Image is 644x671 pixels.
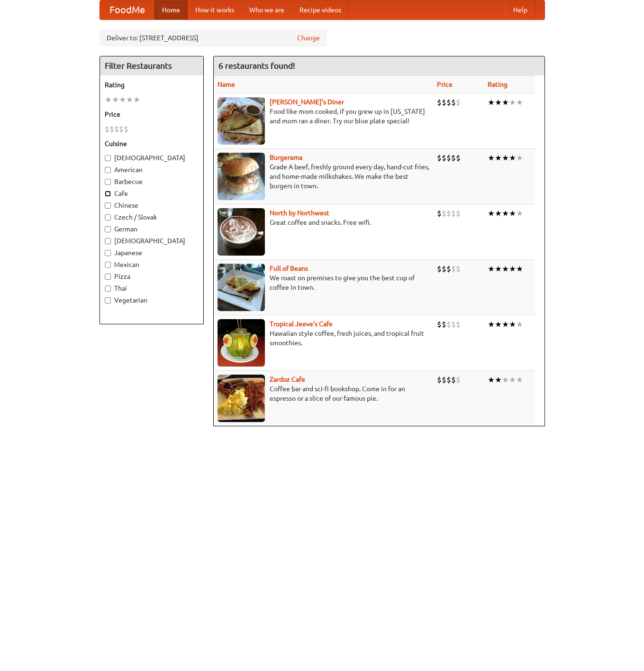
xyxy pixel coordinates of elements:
[509,375,516,385] li: ★
[218,97,265,145] img: sallys.jpg
[446,319,451,330] li: $
[516,264,523,274] li: ★
[105,202,111,209] input: Chinese
[437,264,442,274] li: $
[516,97,523,108] li: ★
[509,153,516,163] li: ★
[437,153,442,163] li: $
[270,376,305,383] b: Zardoz Cafe
[218,273,429,292] p: We roast on premises to give you the best cup of coffee in town.
[488,97,495,108] li: ★
[105,238,111,244] input: [DEMOGRAPHIC_DATA]
[442,264,446,274] li: $
[292,0,349,19] a: Recipe videos
[502,319,509,330] li: ★
[105,262,111,268] input: Mexican
[105,110,199,119] h5: Price
[218,319,265,367] img: jeeves.jpg
[270,98,344,106] a: [PERSON_NAME]'s Diner
[105,285,111,292] input: Thai
[133,94,140,105] li: ★
[451,375,456,385] li: $
[516,208,523,219] li: ★
[270,154,302,161] a: Burgerama
[488,264,495,274] li: ★
[456,264,461,274] li: $
[502,97,509,108] li: ★
[456,208,461,219] li: $
[456,319,461,330] li: $
[442,319,446,330] li: $
[105,155,111,161] input: [DEMOGRAPHIC_DATA]
[188,0,242,19] a: How it works
[442,375,446,385] li: $
[270,209,329,217] a: North by Northwest
[109,124,114,134] li: $
[495,375,502,385] li: ★
[442,153,446,163] li: $
[105,224,199,234] label: German
[218,218,429,227] p: Great coffee and snacks. Free wifi.
[105,297,111,303] input: Vegetarian
[218,375,265,422] img: zardoz.jpg
[105,177,199,186] label: Barbecue
[437,375,442,385] li: $
[105,165,199,175] label: American
[105,189,199,198] label: Cafe
[451,153,456,163] li: $
[218,264,265,311] img: beans.jpg
[495,153,502,163] li: ★
[495,264,502,274] li: ★
[502,153,509,163] li: ★
[218,61,295,70] ng-pluralize: 6 restaurants found!
[218,162,429,191] p: Grade A beef, freshly ground every day, hand-cut fries, and home-made milkshakes. We make the bes...
[105,80,199,90] h5: Rating
[442,97,446,108] li: $
[105,212,199,222] label: Czech / Slovak
[456,375,461,385] li: $
[105,226,111,232] input: German
[105,201,199,210] label: Chinese
[270,320,333,328] a: Tropical Jeeve's Cafe
[516,153,523,163] li: ★
[488,375,495,385] li: ★
[124,124,128,134] li: $
[218,81,235,88] a: Name
[451,319,456,330] li: $
[218,208,265,256] img: north.jpg
[218,329,429,348] p: Hawaiian style coffee, fresh juices, and tropical fruit smoothies.
[488,81,508,88] a: Rating
[105,272,199,281] label: Pizza
[114,124,119,134] li: $
[488,153,495,163] li: ★
[516,375,523,385] li: ★
[509,97,516,108] li: ★
[488,208,495,219] li: ★
[495,319,502,330] li: ★
[218,384,429,403] p: Coffee bar and sci-fi bookshop. Come in for an espresso or a slice of our famous pie.
[105,260,199,269] label: Mexican
[509,319,516,330] li: ★
[105,284,199,293] label: Thai
[495,97,502,108] li: ★
[446,97,451,108] li: $
[105,236,199,246] label: [DEMOGRAPHIC_DATA]
[105,124,109,134] li: $
[456,153,461,163] li: $
[437,97,442,108] li: $
[437,208,442,219] li: $
[509,208,516,219] li: ★
[105,250,111,256] input: Japanese
[451,208,456,219] li: $
[442,208,446,219] li: $
[446,153,451,163] li: $
[456,97,461,108] li: $
[218,107,429,126] p: Food like mom cooked, if you grew up in [US_STATE] and mom ran a diner. Try our blue plate special!
[119,124,124,134] li: $
[218,153,265,200] img: burgerama.jpg
[502,208,509,219] li: ★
